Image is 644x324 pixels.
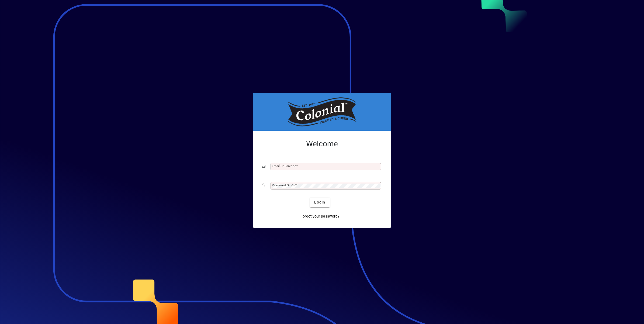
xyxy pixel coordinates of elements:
h2: Welcome [262,139,382,149]
span: Forgot your password? [300,213,340,219]
span: Login [314,199,325,205]
button: Login [310,198,330,207]
mat-label: Email or Barcode [272,164,296,168]
a: Forgot your password? [298,212,342,221]
mat-label: Password or Pin [272,183,295,187]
